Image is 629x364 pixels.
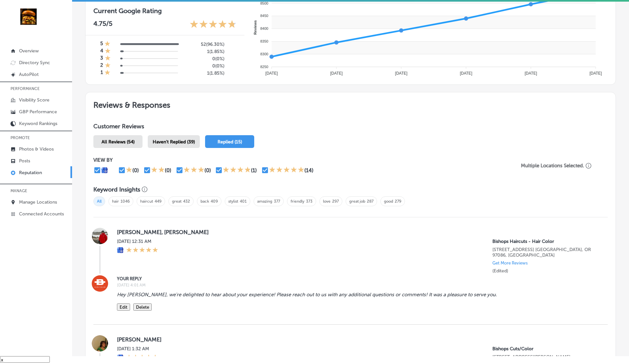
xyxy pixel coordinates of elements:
[265,71,278,76] tspan: [DATE]
[492,268,508,274] label: (Edited)
[211,199,218,204] a: 409
[19,146,54,152] p: Photos & Videos
[330,71,343,76] tspan: [DATE]
[228,199,238,204] a: stylist
[100,55,103,62] h4: 3
[240,199,247,204] a: 401
[19,199,57,205] p: Manage Locations
[183,56,224,62] h5: 0 ( 0% )
[140,199,153,204] a: haircut
[274,199,280,204] a: 377
[223,166,251,174] div: 4 Stars
[19,170,42,175] p: Reputation
[492,239,597,244] p: Bishops Haircuts - Hair Color
[332,199,339,204] a: 297
[204,167,211,173] div: (0)
[19,72,39,77] p: AutoPilot
[155,199,162,204] a: 449
[260,1,268,5] tspan: 8500
[19,60,50,65] p: Directory Sync
[384,199,393,204] a: good
[105,55,111,62] div: 1 Star
[151,166,165,174] div: 2 Stars
[117,346,158,352] label: [DATE] 1:32 AM
[251,167,257,173] div: (1)
[492,346,597,352] p: Bishops Cuts/Color
[291,199,304,204] a: friendly
[117,303,130,311] button: Edit
[102,139,135,145] span: All Reviews (54)
[304,167,314,173] div: (14)
[117,292,526,298] blockquote: Hey [PERSON_NAME], we're delighted to hear about your experience! Please reach out to us with any...
[260,14,268,18] tspan: 8450
[133,303,152,311] button: Delete
[260,39,268,43] tspan: 8350
[521,163,584,169] p: Multiple Locations Selected.
[117,336,597,343] label: [PERSON_NAME]
[100,48,103,55] h4: 4
[105,69,110,77] div: 1 Star
[165,167,171,173] div: (0)
[218,139,242,145] span: Replied (15)
[19,211,64,217] p: Connected Accounts
[395,71,408,76] tspan: [DATE]
[86,92,616,115] h2: Reviews & Responses
[112,199,119,204] a: hair
[190,20,237,30] div: 4.75 Stars
[117,239,158,244] label: [DATE] 12:31 AM
[19,97,49,103] p: Visibility Score
[183,49,224,54] h5: 1 ( 1.85% )
[117,229,597,235] label: [PERSON_NAME], [PERSON_NAME]
[260,52,268,56] tspan: 8300
[367,199,373,204] a: 287
[269,166,304,174] div: 5 Stars
[19,121,57,126] p: Keyword Rankings
[260,27,268,30] tspan: 8400
[117,276,597,281] label: YOUR REPLY
[93,196,105,206] span: All
[590,71,602,76] tspan: [DATE]
[101,69,103,77] h4: 1
[349,199,365,204] a: great job
[183,166,204,174] div: 3 Stars
[19,48,39,54] p: Overview
[100,41,103,48] h4: 5
[460,71,472,76] tspan: [DATE]
[257,199,272,204] a: amazing
[100,62,103,69] h4: 2
[92,275,108,292] img: Image
[492,261,528,265] p: Get More Reviews
[93,186,140,193] h3: Keyword Insights
[117,283,597,287] label: [DATE] 4:01 AM
[306,199,313,204] a: 373
[121,199,130,204] a: 1046
[93,157,505,163] p: VIEW BY
[200,199,209,204] a: back
[183,63,224,69] h5: 0 ( 0% )
[126,354,158,361] div: 5 Stars
[126,166,132,174] div: 1 Star
[492,247,597,258] p: 15731 SE HAPPY VALLEY TOWN CENTER DR.
[19,109,57,115] p: GBP Performance
[93,20,112,30] p: 4.75 /5
[323,199,331,204] a: love
[10,9,47,25] img: 236f6248-51d4-441f-81ca-bd39460844ec278044108_140003795218032_8071878743168997487_n.jpg
[105,62,111,69] div: 1 Star
[183,42,224,47] h5: 52 ( 96.30% )
[172,199,181,204] a: great
[93,7,237,15] h3: Current Google Rating
[105,41,110,48] div: 1 Star
[183,70,224,76] h5: 1 ( 1.85% )
[93,123,608,133] h1: Customer Reviews
[126,247,158,254] div: 5 Stars
[19,158,30,164] p: Posts
[153,139,195,145] span: Haven't Replied (39)
[105,48,111,55] div: 1 Star
[395,199,401,204] a: 279
[525,71,537,76] tspan: [DATE]
[183,199,190,204] a: 432
[132,167,139,173] div: (0)
[254,20,257,35] text: Reviews
[260,65,268,69] tspan: 8250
